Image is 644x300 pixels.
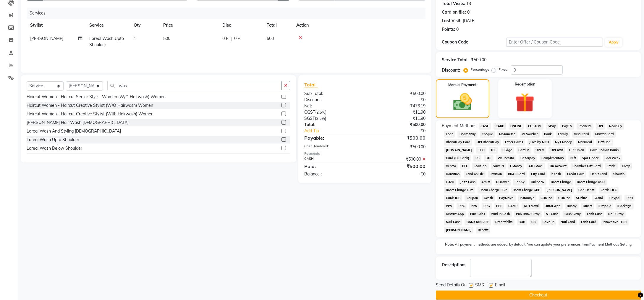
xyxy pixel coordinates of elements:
span: Payment Methods [442,123,476,129]
span: Card (Indian Bank) [588,147,621,154]
span: Gcash [482,195,495,201]
span: Spa Finder [580,155,601,162]
span: Diners [581,203,594,209]
span: Trade [605,163,618,170]
span: Benefit [476,227,490,233]
div: Payments [304,151,425,156]
div: Loreal Wash Below Shoulder [27,145,82,151]
span: Loan [444,131,455,138]
span: PPV [444,203,454,209]
div: Cash Tendered: [300,144,365,150]
span: [DOMAIN_NAME] [444,147,474,154]
span: iPackage [616,203,634,209]
div: ₹500.00 [365,163,430,170]
div: Discount: [442,67,460,73]
span: TCL [489,147,498,154]
span: CARD [493,123,506,130]
span: BTC [484,155,493,162]
label: Note: All payment methods are added, by default. You can update your preferences from [442,242,635,249]
span: Loreal Wash Upto Shoulder [89,36,124,47]
div: Services [27,8,430,19]
span: Lash GPay [563,211,583,217]
span: MI Voucher [520,131,540,138]
th: Qty [130,19,160,32]
div: [PERSON_NAME] Hair Wash [DEMOGRAPHIC_DATA] [27,120,129,126]
div: ₹476.19 [365,103,430,109]
span: AmEx [480,179,492,186]
div: 13 [466,1,471,7]
div: Haircut Women - Haircut Creative Stylist (With Hairwash) Women [27,111,153,117]
th: Action [293,19,425,32]
label: Percentage [470,67,489,72]
span: Coupon [465,195,480,201]
input: Search or Scan [107,81,282,90]
span: 2.5% [316,116,325,121]
div: ( ) [300,115,365,122]
span: Rupay [565,203,579,209]
input: Enter Offer / Coupon Code [506,38,603,47]
div: Haircut Women - Haircut Creative Stylist (W/O Hairwash) Women [27,102,153,109]
span: Donation [444,171,462,178]
span: Discover [494,179,511,186]
span: 500 [163,36,170,41]
span: NearBuy [607,123,624,130]
span: Tabby [513,179,527,186]
span: NT Cash [544,211,560,217]
th: Total [263,19,293,32]
span: CAMP [507,203,520,209]
span: Nail Card [559,219,577,225]
span: Nail GPay [606,211,626,217]
span: LoanTap [472,163,489,170]
span: 0 % [234,36,241,42]
span: Lash Cash [585,211,604,217]
span: Instamojo [518,195,536,201]
span: PPG [482,203,492,209]
div: [DATE] [463,18,475,24]
th: Stylist [27,19,86,32]
label: Fixed [499,67,507,72]
span: DefiDeal [596,139,613,146]
span: MariDeal [576,139,594,146]
span: SBI [530,219,538,225]
span: Dittor App [543,203,563,209]
span: Room Charge Euro [444,187,475,193]
div: ₹0 [365,97,430,103]
div: Points: [442,26,455,33]
span: 1 [134,36,136,41]
span: 2.5% [316,110,325,114]
div: CASH [300,156,365,162]
span: Shoutlo [611,171,627,178]
span: Total [304,82,318,88]
span: Envision [488,171,504,178]
span: Email [495,282,505,289]
span: Card on File [464,171,486,178]
div: Description: [442,262,465,268]
span: COnline [539,195,554,201]
span: SaveIN [491,163,506,170]
span: Juice by MCB [528,139,551,146]
div: ( ) [300,109,365,115]
th: Disc [219,19,263,32]
span: GMoney [508,163,524,170]
div: ₹11.90 [365,109,430,115]
span: ONLINE [509,123,524,130]
span: PhonePe [577,123,593,130]
div: Paid: [300,163,365,170]
span: UPI Union [567,147,586,154]
div: Loreal Wash Upto Shoulder [27,137,79,143]
div: Discount: [300,97,365,103]
span: PayTM [560,123,575,130]
span: [PERSON_NAME] [545,187,574,193]
div: Card on file: [442,9,466,15]
div: Service Total: [442,57,469,63]
span: | [231,36,232,42]
span: Room Charge USD [575,179,607,186]
span: Debit Card [589,171,609,178]
div: Net: [300,103,365,109]
span: Credit Card [565,171,586,178]
div: ₹500.00 [471,57,486,63]
div: Haircut Women - Haircut Senior Stylist Women (W/O Hairwash) Women [27,94,166,100]
span: SGST [304,116,315,121]
div: Total Visits: [442,1,465,7]
span: Spa Week [603,155,622,162]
